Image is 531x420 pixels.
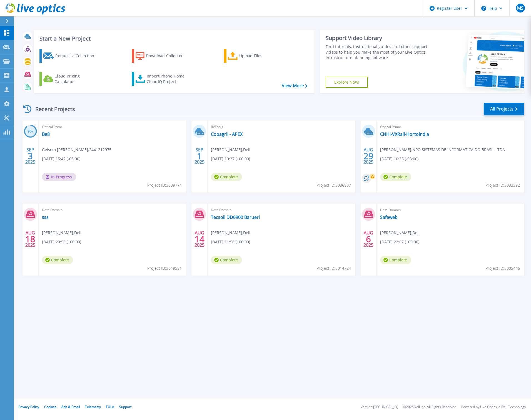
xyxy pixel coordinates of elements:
[316,265,351,271] span: Project ID: 3014724
[106,404,114,409] a: EULA
[485,182,520,188] span: Project ID: 3033392
[380,207,521,213] span: Data Domain
[42,207,183,213] span: Data Domain
[39,49,101,63] a: Request a Collection
[380,131,429,137] a: CNHi-VXRail-Hortolndia
[55,50,100,61] div: Request a Collection
[147,265,182,271] span: Project ID: 3019551
[42,147,111,153] span: Geisom [PERSON_NAME] , 2441212975
[380,256,411,264] span: Complete
[42,239,81,245] span: [DATE] 20:50 (+00:00)
[380,156,418,162] span: [DATE] 10:35 (-03:00)
[366,237,371,241] span: 6
[326,34,430,42] div: Support Video Library
[147,73,190,84] div: Import Phone Home CloudIQ Project
[211,131,243,137] a: Copagril - APEX
[380,173,411,181] span: Complete
[211,147,250,153] span: [PERSON_NAME] , Dell
[211,256,242,264] span: Complete
[194,146,205,166] div: SEP 2025
[361,405,398,409] li: Version: [TECHNICAL_ID]
[380,239,419,245] span: [DATE] 22:07 (+00:00)
[363,146,374,166] div: AUG 2025
[194,229,205,249] div: AUG 2025
[485,265,520,271] span: Project ID: 3005446
[25,146,36,166] div: SEP 2025
[211,124,351,130] span: RVTools
[326,44,430,61] div: Find tutorials, instructional guides and other support videos to help you make the most of your L...
[39,72,101,86] a: Cloud Pricing Calculator
[85,404,101,409] a: Telemetry
[224,49,286,63] a: Upload Files
[197,154,202,158] span: 1
[211,230,250,236] span: [PERSON_NAME] , Dell
[211,156,250,162] span: [DATE] 19:37 (+00:00)
[42,131,50,137] a: Be8
[461,405,526,409] li: Powered by Live Optics, a Dell Technology
[147,182,182,188] span: Project ID: 3039774
[380,230,420,236] span: [PERSON_NAME] , Dell
[326,77,368,88] a: Explore Now!
[54,73,99,84] div: Cloud Pricing Calculator
[42,230,81,236] span: [PERSON_NAME] , Dell
[132,49,194,63] a: Download Collector
[42,256,73,264] span: Complete
[44,404,56,409] a: Cookies
[211,207,351,213] span: Data Domain
[211,173,242,181] span: Complete
[517,6,523,10] span: MS
[316,182,351,188] span: Project ID: 3036807
[61,404,80,409] a: Ads & Email
[119,404,131,409] a: Support
[25,229,36,249] div: AUG 2025
[18,404,39,409] a: Privacy Policy
[42,156,80,162] span: [DATE] 15:42 (-03:00)
[31,130,33,133] span: %
[25,237,35,241] span: 18
[211,214,260,220] a: Tecsoil DD6900 Barueri
[195,237,205,241] span: 14
[363,154,373,158] span: 29
[39,36,307,42] h3: Start a New Project
[380,124,521,130] span: Optical Prime
[211,239,250,245] span: [DATE] 11:58 (+00:00)
[146,50,190,61] div: Download Collector
[380,214,398,220] a: Safeweb
[24,128,37,135] h3: 90
[380,147,505,153] span: [PERSON_NAME] , NPO SISTEMAS DE INFORMATICA DO BRASIL LTDA
[363,229,374,249] div: AUG 2025
[21,102,83,116] div: Recent Projects
[42,214,49,220] a: sss
[42,124,183,130] span: Optical Prime
[239,50,284,61] div: Upload Files
[484,103,524,115] a: All Projects
[42,173,76,181] span: In Progress
[282,83,308,88] a: View More
[403,405,456,409] li: © 2025 Dell Inc. All Rights Reserved
[28,154,33,158] span: 3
